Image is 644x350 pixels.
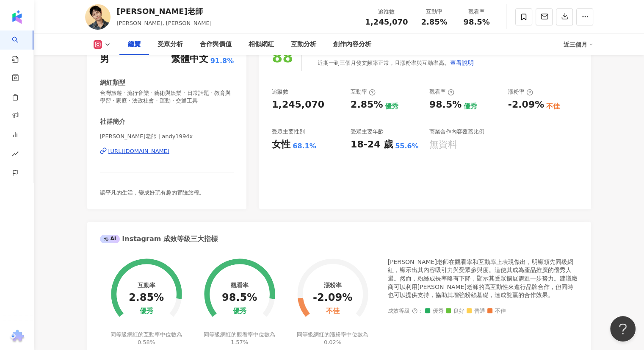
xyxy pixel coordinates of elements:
[388,308,578,314] div: 成效等級 ：
[9,330,25,343] img: chrome extension
[85,4,111,30] img: KOL Avatar
[100,133,234,140] span: [PERSON_NAME]老師 | andy1994x
[464,102,477,111] div: 優秀
[100,235,120,243] div: AI
[139,307,153,315] div: 優秀
[296,331,370,346] div: 同等級網紅的漲粉率中位數為
[210,56,234,66] span: 91.8%
[564,38,593,51] div: 近三個月
[318,54,474,71] div: 近期一到三個月發文頻率正常，且漲粉率與互動率高。
[10,10,24,24] img: logo icon
[100,234,218,244] div: Instagram 成效等級三大指標
[171,53,208,66] div: 繁體中文
[109,331,183,346] div: 同等級網紅的互動率中位數為
[138,339,155,345] span: 0.58%
[249,39,274,50] div: 相似網紅
[100,147,234,155] a: [URL][DOMAIN_NAME]
[222,292,257,304] div: 98.5%
[100,189,205,196] span: 讓平凡的生活，變成好玩有趣的冒險旅程。
[100,78,125,87] div: 網紅類型
[117,6,212,17] div: [PERSON_NAME]老師
[450,54,474,71] button: 查看說明
[333,39,371,50] div: 創作內容分析
[100,89,234,105] span: 台灣旅遊 · 流行音樂 · 藝術與娛樂 · 日常話題 · 教育與學習 · 家庭 · 法政社會 · 運動 · 交通工具
[100,53,109,66] div: 男
[351,98,383,111] div: 2.85%
[272,138,290,151] div: 女性
[385,102,398,111] div: 優秀
[12,31,29,64] a: search
[137,282,155,289] div: 互動率
[421,18,447,26] span: 2.85%
[128,39,141,50] div: 總覽
[395,142,419,151] div: 55.6%
[446,308,464,314] span: 良好
[351,138,393,151] div: 18-24 歲
[230,282,248,289] div: 觀看率
[425,308,444,314] span: 優秀
[200,39,232,50] div: 合作與價值
[546,102,560,111] div: 不佳
[272,88,288,96] div: 追蹤數
[467,308,485,314] span: 普通
[129,292,164,304] div: 2.85%
[429,98,462,111] div: 98.5%
[351,88,376,96] div: 互動率
[108,147,170,155] div: [URL][DOMAIN_NAME]
[365,8,408,16] div: 追蹤數
[418,8,451,16] div: 互動率
[272,48,293,66] div: 88
[429,88,454,96] div: 觀看率
[365,17,408,26] span: 1,245,070
[429,138,457,151] div: 無資料
[323,282,341,289] div: 漲粉率
[232,307,246,315] div: 優秀
[463,18,489,26] span: 98.5%
[293,142,316,151] div: 68.1%
[117,20,212,26] span: [PERSON_NAME], [PERSON_NAME]
[272,128,305,136] div: 受眾主要性別
[202,331,276,346] div: 同等級網紅的觀看率中位數為
[313,292,352,304] div: -2.09%
[450,59,474,66] span: 查看說明
[12,145,19,164] span: rise
[610,316,636,342] iframe: Help Scout Beacon - Open
[324,339,341,345] span: 0.02%
[158,39,183,50] div: 受眾分析
[508,88,533,96] div: 漲粉率
[461,8,493,16] div: 觀看率
[429,128,484,136] div: 商業合作內容覆蓋比例
[487,308,506,314] span: 不佳
[272,98,324,111] div: 1,245,070
[508,98,544,111] div: -2.09%
[326,307,339,315] div: 不佳
[388,258,578,300] div: [PERSON_NAME]老師在觀看率和互動率上表現傑出，明顯領先同級網紅，顯示出其內容吸引力與受眾參與度。這使其成為產品推廣的優秀人選。然而，粉絲成長率略有下降，顯示其受眾擴展需進一步努力。建...
[351,128,384,136] div: 受眾主要年齡
[100,117,125,126] div: 社群簡介
[291,39,316,50] div: 互動分析
[231,339,248,345] span: 1.57%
